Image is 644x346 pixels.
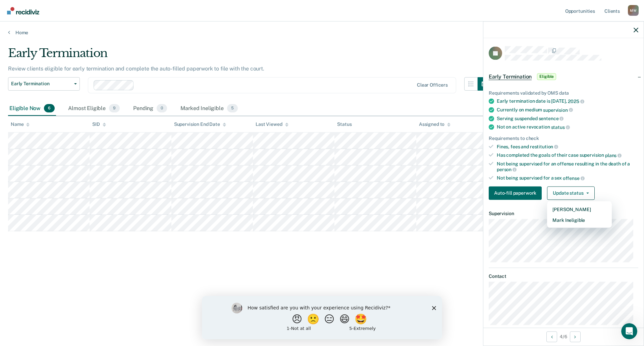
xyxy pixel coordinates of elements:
span: 9 [109,104,120,113]
button: Auto-fill paperwork [489,186,542,200]
div: Name [11,121,30,127]
div: Last Viewed [256,121,288,127]
span: status [551,124,570,130]
span: restitution [530,144,558,149]
div: Not being supervised for a sex [497,175,638,181]
div: Clear officers [417,82,448,88]
button: Previous Opportunity [546,331,557,342]
img: Recidiviz [7,7,39,14]
button: Next Opportunity [570,331,581,342]
a: Navigate to form link [489,186,544,200]
span: offense [563,175,585,181]
span: supervision [543,107,573,112]
span: Early Termination [489,73,532,80]
div: Pending [132,101,168,116]
button: Profile dropdown button [628,5,639,16]
div: Early Termination [8,46,491,65]
span: person [497,167,517,172]
p: Review clients eligible for early termination and complete the auto-filled paperwork to file with... [8,65,264,72]
div: Not being supervised for an offense resulting in the death of a [497,161,638,172]
span: 2025 [568,99,584,104]
div: Marked Ineligible [179,101,239,116]
span: sentence [539,116,564,121]
div: Early TerminationEligible [483,66,644,87]
span: 6 [44,104,55,113]
span: 5 [227,104,238,113]
button: Update status [547,186,594,200]
dt: Contact [489,274,638,279]
span: plans [605,152,622,158]
span: 0 [157,104,167,113]
div: Early termination date is [DATE], [497,98,638,104]
iframe: Intercom live chat [621,323,637,339]
span: Early Termination [11,81,71,87]
div: Has completed the goals of their case supervision [497,152,638,158]
div: Eligible Now [8,101,56,116]
div: Requirements to check [489,135,638,141]
div: SID [92,121,106,127]
div: Status [337,121,352,127]
dt: Supervision [489,210,638,216]
div: Requirements validated by OMS data [489,90,638,96]
div: Almost Eligible [67,101,121,116]
div: Serving suspended [497,115,638,121]
div: M W [628,5,639,16]
div: Fines, fees and [497,144,638,150]
iframe: Survey by Kim from Recidiviz [202,296,442,339]
button: [PERSON_NAME] [547,204,612,214]
div: Currently on medium [497,107,638,113]
div: Assigned to [419,121,450,127]
div: Not on active revocation [497,124,638,130]
div: 4 / 6 [483,328,644,345]
button: Mark Ineligible [547,214,612,225]
div: Supervision End Date [174,121,226,127]
span: Eligible [537,73,556,80]
a: Home [8,30,636,36]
